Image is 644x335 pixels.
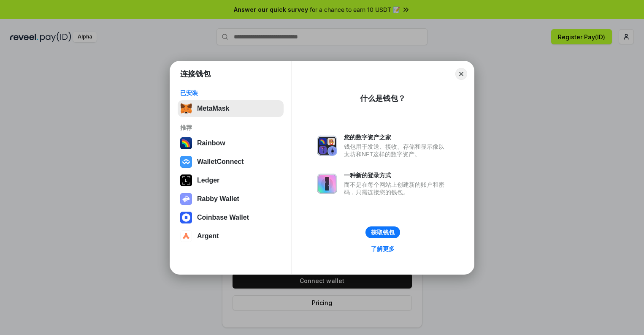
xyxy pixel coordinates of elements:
div: Rainbow [197,139,225,147]
button: Rainbow [178,135,284,152]
button: Coinbase Wallet [178,209,284,226]
div: Argent [197,232,219,240]
div: 钱包用于发送、接收、存储和显示像以太坊和NFT这样的数字资产。 [344,143,449,158]
div: WalletConnect [197,158,244,166]
div: Ledger [197,177,219,184]
div: 而不是在每个网站上创建新的账户和密码，只需连接您的钱包。 [344,181,449,196]
img: svg+xml,%3Csvg%20width%3D%2228%22%20height%3D%2228%22%20viewBox%3D%220%200%2028%2028%22%20fill%3D... [180,212,192,223]
div: 已安装 [180,89,281,97]
button: Argent [178,228,284,245]
div: 您的数字资产之家 [344,133,449,141]
button: Ledger [178,172,284,189]
div: 获取钱包 [371,229,395,236]
img: svg+xml,%3Csvg%20width%3D%2228%22%20height%3D%2228%22%20viewBox%3D%220%200%2028%2028%22%20fill%3D... [180,230,192,242]
div: 一种新的登录方式 [344,172,449,179]
img: svg+xml,%3Csvg%20xmlns%3D%22http%3A%2F%2Fwww.w3.org%2F2000%2Fsvg%22%20fill%3D%22none%22%20viewBox... [317,174,337,194]
img: svg+xml,%3Csvg%20width%3D%22120%22%20height%3D%22120%22%20viewBox%3D%220%200%20120%20120%22%20fil... [180,137,192,149]
div: 推荐 [180,124,281,131]
img: svg+xml,%3Csvg%20width%3D%2228%22%20height%3D%2228%22%20viewBox%3D%220%200%2028%2028%22%20fill%3D... [180,156,192,168]
img: svg+xml,%3Csvg%20fill%3D%22none%22%20height%3D%2233%22%20viewBox%3D%220%200%2035%2033%22%20width%... [180,103,192,114]
div: Coinbase Wallet [197,214,249,221]
img: svg+xml,%3Csvg%20xmlns%3D%22http%3A%2F%2Fwww.w3.org%2F2000%2Fsvg%22%20fill%3D%22none%22%20viewBox... [317,136,337,156]
a: 了解更多 [366,243,400,254]
button: MetaMask [178,100,284,117]
div: 了解更多 [371,245,395,253]
h1: 连接钱包 [180,69,211,79]
img: svg+xml,%3Csvg%20xmlns%3D%22http%3A%2F%2Fwww.w3.org%2F2000%2Fsvg%22%20fill%3D%22none%22%20viewBox... [180,193,192,205]
div: 什么是钱包？ [360,93,406,103]
button: Close [455,68,467,80]
img: svg+xml,%3Csvg%20xmlns%3D%22http%3A%2F%2Fwww.w3.org%2F2000%2Fsvg%22%20width%3D%2228%22%20height%3... [180,174,192,186]
button: WalletConnect [178,153,284,170]
div: MetaMask [197,105,229,112]
div: Rabby Wallet [197,195,239,203]
button: Rabby Wallet [178,191,284,207]
button: 获取钱包 [365,226,400,238]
